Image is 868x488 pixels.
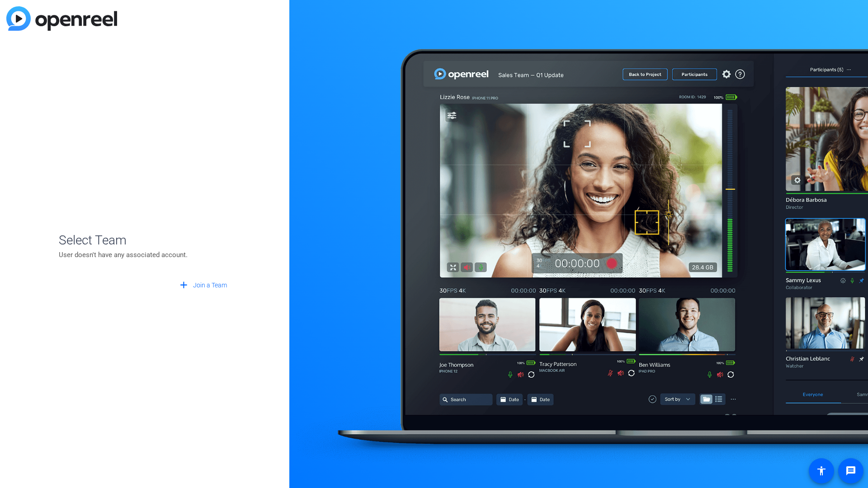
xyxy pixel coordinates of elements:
[59,250,231,260] p: User doesn't have any associated account.
[178,280,189,291] mat-icon: add
[845,465,856,476] mat-icon: message
[193,281,227,290] span: Join a Team
[175,277,231,294] button: Join a Team
[6,6,117,31] img: blue-gradient.svg
[816,465,827,476] mat-icon: accessibility
[59,231,231,250] span: Select Team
